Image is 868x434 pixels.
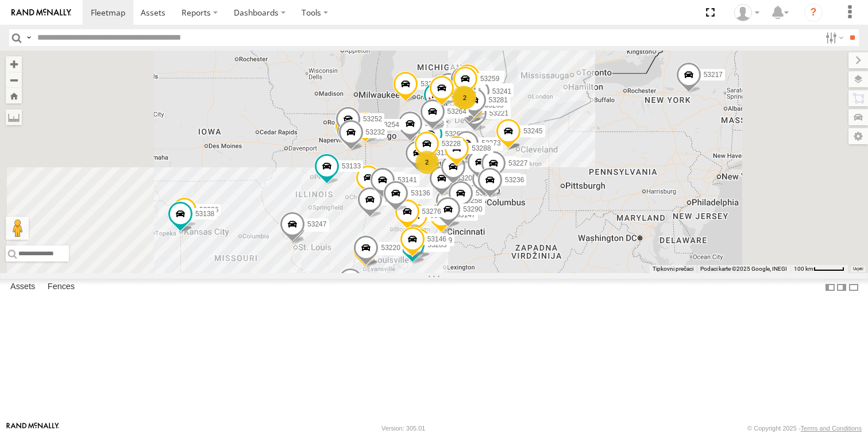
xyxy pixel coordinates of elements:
div: 2 [453,86,476,109]
label: Dock Summary Table to the Right [836,279,847,295]
span: 53134 [433,149,452,157]
span: 53273 [481,139,500,147]
span: Podaci karte ©2025 Google, INEGI [700,266,787,272]
a: Terms and Conditions [801,425,862,432]
span: 53133 [341,162,360,170]
span: 53217 [703,71,722,79]
span: 100 km [794,266,813,272]
button: Povucite Pegmana na kartu da biste otvorili Street View [6,217,29,240]
span: 53245 [523,127,542,135]
label: Fences [42,279,80,295]
span: 53219 [433,236,452,244]
div: Miky Transport [730,4,763,21]
button: Zoom Home [6,88,22,103]
span: 53281 [488,96,507,104]
span: 53267 [445,130,464,138]
img: rand-logo.svg [11,9,71,17]
div: 3 [416,151,439,174]
button: Tipkovni prečaci [653,265,693,273]
span: 53226 [199,206,218,214]
span: 53290 [463,205,482,213]
label: Search Query [24,29,33,46]
span: 53252 [362,115,381,123]
span: 53283 [427,241,446,249]
label: Measure [6,109,22,125]
label: Search Filter Options [821,29,846,46]
span: 53236 [505,175,524,183]
span: 53216 [430,212,449,220]
div: Version: 305.01 [381,425,425,432]
button: Mjerilo karte: 100 km naprema 50 piksela [790,265,848,273]
span: 53221 [489,109,508,117]
span: 53247 [307,220,326,228]
span: 53232 [365,128,384,136]
span: 53254 [380,121,399,129]
i: ? [804,3,823,22]
button: Zoom out [6,72,22,88]
span: 53241 [492,87,511,95]
span: 53203 [457,174,476,182]
span: 53259 [480,75,499,83]
span: 53258 [462,197,481,205]
span: 53138 [195,209,214,217]
span: 53276 [422,208,441,216]
div: 2 [452,86,474,109]
span: 53235 [421,80,439,88]
div: 2 [415,151,438,174]
span: 53228 [441,139,460,147]
a: Visit our Website [6,423,59,434]
span: 53220 [381,243,400,251]
span: 53147 [456,211,475,219]
span: 53238 [383,174,402,182]
span: 53146 [427,235,446,243]
span: 53227 [508,159,527,167]
div: © Copyright 2025 - [747,425,862,432]
label: Assets [5,279,41,295]
label: Hide Summary Table [848,279,859,295]
span: 53278 [488,99,507,107]
span: 53136 [411,189,430,197]
span: 53205 [483,72,501,80]
label: Map Settings [848,128,868,144]
button: Zoom in [6,56,22,72]
label: Dock Summary Table to the Left [824,279,836,295]
span: 53141 [398,176,416,184]
span: 53264 [447,107,466,115]
a: Uvjeti [853,267,863,271]
span: 53288 [472,144,491,152]
span: 53265 [484,101,503,109]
